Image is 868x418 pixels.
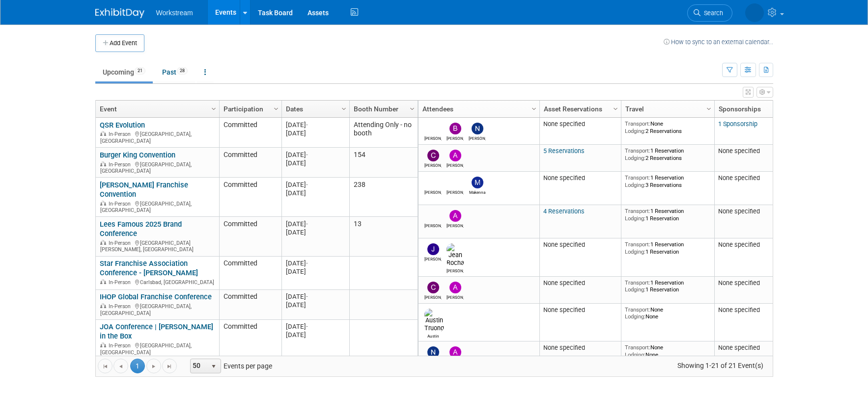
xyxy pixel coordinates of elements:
img: Tatia Meghdadi [745,3,764,22]
a: Search [687,4,732,22]
img: Benjamin Guyaux [449,123,461,134]
img: Andrew Walters [449,210,461,222]
img: Andrew Walters [449,346,461,358]
img: In-Person Event [100,201,106,206]
span: None specified [543,120,585,128]
img: Jean Rocha [447,243,464,267]
div: [GEOGRAPHIC_DATA], [GEOGRAPHIC_DATA] [100,302,215,316]
img: Jacob Davis [427,243,439,255]
div: [DATE] [286,189,345,197]
div: [DATE] [286,267,345,276]
img: In-Person Event [100,131,106,136]
div: [DATE] [286,331,345,339]
span: In-Person [109,279,134,286]
span: - [306,220,308,228]
span: Transport: [625,306,650,313]
td: Committed [219,257,281,290]
span: Column Settings [530,105,538,113]
a: Dates [286,101,343,117]
div: [GEOGRAPHIC_DATA], [GEOGRAPHIC_DATA] [100,341,215,356]
a: How to sync to an external calendar... [664,38,773,46]
div: None 2 Reservations [625,120,710,134]
button: Add Event [95,34,144,52]
span: None specified [718,279,760,287]
td: Committed [219,320,281,359]
img: Austin Truong [424,309,444,332]
img: In-Person Event [100,342,106,347]
td: 154 [349,148,418,178]
a: [PERSON_NAME] Franchise Convention [100,181,188,199]
a: Column Settings [610,101,621,115]
div: [DATE] [286,151,345,159]
div: Andrew Walters [447,293,464,300]
div: [DATE] [286,181,345,189]
span: Search [700,9,723,17]
span: None specified [718,208,760,215]
div: Nicole Kim [469,134,486,141]
span: Lodging: [625,128,645,134]
div: Xavier Montalvo [447,188,464,195]
a: Column Settings [703,101,714,115]
td: Committed [219,118,281,148]
a: QSR Evolution [100,121,145,130]
td: Committed [219,217,281,256]
a: Star Franchise Association Conference - [PERSON_NAME] [100,259,198,277]
div: None None [625,306,710,320]
span: Transport: [625,208,650,214]
span: Lodging: [625,286,645,293]
a: Column Settings [407,101,418,115]
a: Attendees [422,101,533,117]
td: 13 [349,217,418,256]
span: In-Person [109,131,134,137]
span: select [210,363,218,370]
div: 1 Reservation 1 Reservation [625,208,710,222]
span: None specified [718,344,760,351]
div: 1 Reservation 1 Reservation [625,241,710,255]
a: Go to the next page [146,359,161,373]
img: In-Person Event [100,303,106,308]
div: [GEOGRAPHIC_DATA], [GEOGRAPHIC_DATA] [100,130,215,144]
div: [GEOGRAPHIC_DATA], [GEOGRAPHIC_DATA] [100,199,215,214]
span: Column Settings [705,105,713,113]
div: Jacob Davis [424,255,442,261]
span: Lodging: [625,182,645,188]
a: JOA Conference | [PERSON_NAME] in the Box [100,322,213,340]
span: Lodging: [625,215,645,222]
div: [DATE] [286,121,345,129]
span: None specified [718,174,760,182]
a: 4 Reservations [543,208,585,215]
img: Andrew Walters [449,150,461,161]
span: 21 [135,67,145,75]
span: Lodging: [625,313,645,320]
span: - [306,323,308,330]
div: Andrew Walters [447,161,464,168]
td: 238 [349,178,418,217]
span: In-Person [109,201,134,207]
span: Events per page [177,359,282,373]
div: [GEOGRAPHIC_DATA][PERSON_NAME], [GEOGRAPHIC_DATA] [100,238,215,253]
span: Transport: [625,147,650,154]
span: Go to the last page [166,363,173,370]
span: Column Settings [408,105,416,113]
div: [DATE] [286,322,345,331]
td: Attending Only - no booth [349,118,418,148]
span: - [306,181,308,188]
span: Column Settings [612,105,619,113]
span: In-Person [109,342,134,349]
div: Makenna Clark [469,188,486,195]
a: Burger King Convention [100,151,175,159]
a: Column Settings [529,101,539,115]
a: Lees Famous 2025 Brand Conference [100,220,182,238]
span: Lodging: [625,248,645,255]
span: 28 [177,67,188,75]
a: Go to the previous page [113,359,128,373]
a: Go to the last page [162,359,177,373]
span: - [306,293,308,300]
span: None specified [543,279,585,287]
a: 1 Sponsorship [718,120,757,128]
span: - [306,151,308,158]
span: None specified [718,241,760,248]
img: ExhibitDay [95,8,144,18]
span: Column Settings [210,105,218,113]
div: Chris Connelly [424,161,442,168]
